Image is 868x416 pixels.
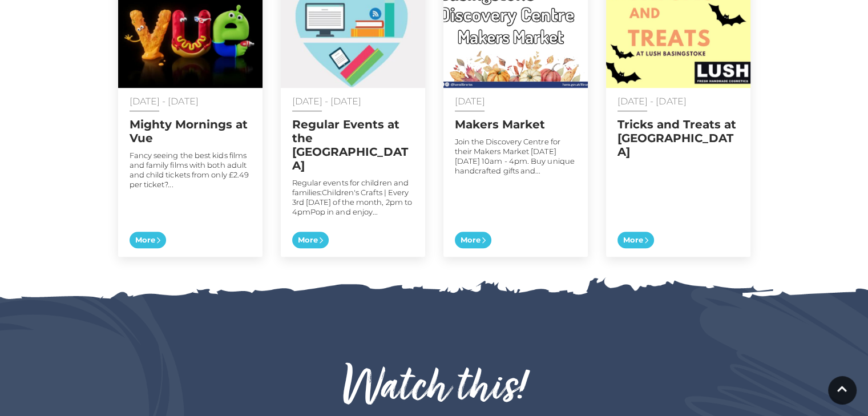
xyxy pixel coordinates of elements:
[130,151,251,189] p: Fancy seeing the best kids films and family films with both adult and child tickets from only £2....
[292,178,414,217] p: Regular events for children and families:Children's Crafts | Every 3rd [DATE] of the month, 2pm t...
[292,118,414,172] h2: Regular Events at the [GEOGRAPHIC_DATA]
[455,96,576,106] p: [DATE]
[617,118,739,159] h2: Tricks and Treats at [GEOGRAPHIC_DATA]
[292,232,329,249] span: More
[455,232,491,249] span: More
[130,232,166,249] span: More
[455,137,576,176] p: Join the Discovery Centre for their Makers Market [DATE][DATE] 10am - 4pm. Buy unique handcrafted...
[455,118,576,131] h2: Makers Market
[292,96,414,106] p: [DATE] - [DATE]
[130,118,251,145] h2: Mighty Mornings at Vue
[617,96,739,106] p: [DATE] - [DATE]
[130,96,251,106] p: [DATE] - [DATE]
[617,232,654,249] span: More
